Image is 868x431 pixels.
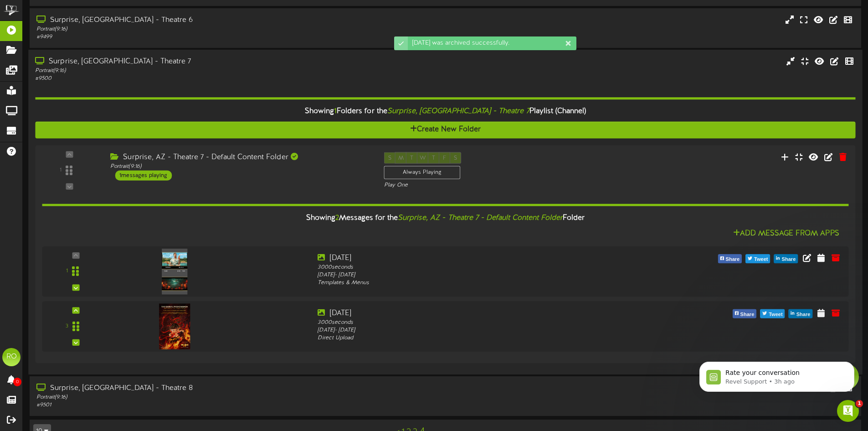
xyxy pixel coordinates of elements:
[36,401,369,409] div: # 9501
[686,343,868,406] iframe: Intercom notifications message
[115,171,171,181] div: 1 messages playing
[780,255,798,265] span: Share
[398,214,563,222] i: Surprise, AZ - Theatre 7 - Default Content Folder
[2,348,21,366] div: RO
[837,400,859,422] iframe: Intercom live chat
[35,208,855,228] div: Showing Messages for the Folder
[162,249,187,294] img: 0972e293-9c5c-4e0e-b7bc-78a9a2548dc2.png
[36,394,369,401] div: Portrait ( 9:16 )
[767,310,784,320] span: Tweet
[745,254,770,264] button: Tweet
[856,400,863,407] span: 1
[36,383,369,394] div: Surprise, [GEOGRAPHIC_DATA] - Theatre 8
[730,228,842,239] button: Add Message From Apps
[13,378,21,386] span: 0
[318,253,640,264] div: [DATE]
[318,271,640,279] div: [DATE] - [DATE]
[387,108,529,116] i: Surprise, [GEOGRAPHIC_DATA] - Theatre 7
[335,214,339,222] span: 2
[35,57,369,67] div: Surprise, [GEOGRAPHIC_DATA] - Theatre 7
[318,327,640,334] div: [DATE] - [DATE]
[774,254,798,264] button: Share
[318,319,640,327] div: 3000 seconds
[318,334,640,342] div: Direct Upload
[789,309,813,318] button: Share
[408,36,576,50] div: [DATE] was archived successfully.
[795,310,812,320] span: Share
[718,254,742,264] button: Share
[35,67,369,75] div: Portrait ( 9:16 )
[35,122,855,139] button: Create New Folder
[733,309,757,318] button: Share
[36,26,369,33] div: Portrait ( 9:16 )
[384,182,575,189] div: Play One
[384,166,461,179] div: Always Playing
[739,310,756,320] span: Share
[36,15,369,26] div: Surprise, [GEOGRAPHIC_DATA] - Theatre 6
[318,264,640,271] div: 3000 seconds
[724,255,742,265] span: Share
[36,33,369,41] div: # 9499
[752,255,770,265] span: Tweet
[159,304,190,349] img: b847f607-1772-4716-a7e6-4258fdd8a794.jpg
[318,280,640,287] div: Templates & Menus
[318,308,640,319] div: [DATE]
[760,309,785,318] button: Tweet
[110,163,370,171] div: Portrait ( 9:16 )
[35,75,369,83] div: # 9500
[565,39,572,48] div: Dismiss this notification
[110,152,370,163] div: Surprise, AZ - Theatre 7 - Default Content Folder
[28,102,862,122] div: Showing Folders for the Playlist (Channel)
[334,108,337,116] span: 1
